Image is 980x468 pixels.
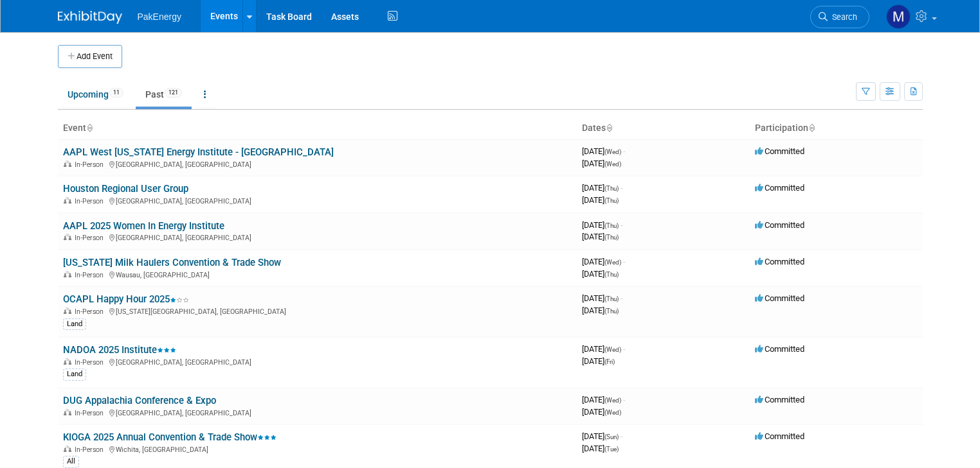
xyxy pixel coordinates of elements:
span: In-Person [75,409,107,417]
span: (Fri) [604,358,615,365]
th: Dates [577,117,750,139]
span: (Wed) [604,259,621,266]
a: [US_STATE] Milk Haulers Convention & Trade Show [63,257,281,268]
div: [GEOGRAPHIC_DATA], [GEOGRAPHIC_DATA] [63,195,572,205]
span: (Thu) [604,197,619,204]
th: Event [58,117,577,139]
div: Wausau, [GEOGRAPHIC_DATA] [63,269,572,279]
span: (Thu) [604,271,619,278]
span: - [623,146,625,156]
a: Sort by Start Date [606,123,612,133]
img: In-Person Event [64,308,71,314]
span: In-Person [75,271,107,279]
span: (Thu) [604,185,619,192]
div: All [63,456,79,467]
div: [GEOGRAPHIC_DATA], [GEOGRAPHIC_DATA] [63,159,572,169]
a: Houston Regional User Group [63,183,188,195]
img: In-Person Event [64,234,71,240]
span: - [621,431,622,441]
span: [DATE] [582,444,619,453]
span: [DATE] [582,232,619,241]
span: Committed [755,146,804,156]
span: 11 [109,88,123,98]
a: OCAPL Happy Hour 2025 [63,293,189,305]
span: Committed [755,220,804,230]
span: [DATE] [582,407,621,417]
img: In-Person Event [64,358,71,365]
span: - [621,220,622,230]
span: [DATE] [582,195,619,205]
span: [DATE] [582,395,625,404]
button: Add Event [58,45,122,68]
a: AAPL 2025 Women In Energy Institute [63,220,224,232]
a: Sort by Event Name [86,123,93,133]
span: PakEnergy [138,12,181,22]
span: 121 [165,88,182,98]
span: [DATE] [582,183,622,193]
div: [US_STATE][GEOGRAPHIC_DATA], [GEOGRAPHIC_DATA] [63,306,572,316]
a: KIOGA 2025 Annual Convention & Trade Show [63,431,277,443]
th: Participation [750,117,923,139]
span: (Thu) [604,222,619,229]
span: - [623,257,625,266]
span: - [621,293,622,303]
span: (Thu) [604,234,619,241]
span: - [621,183,622,193]
a: DUG Appalachia Conference & Expo [63,395,216,406]
span: (Wed) [604,409,621,416]
span: Committed [755,431,804,441]
span: In-Person [75,308,107,316]
img: ExhibitDay [58,11,122,24]
span: (Tue) [604,446,619,453]
span: Committed [755,395,804,404]
span: In-Person [75,197,107,205]
div: Wichita, [GEOGRAPHIC_DATA] [63,444,572,454]
span: [DATE] [582,293,622,303]
span: [DATE] [582,306,619,315]
span: [DATE] [582,356,615,366]
div: Land [63,318,86,330]
div: [GEOGRAPHIC_DATA], [GEOGRAPHIC_DATA] [63,356,572,367]
a: NADOA 2025 Institute [63,344,176,356]
span: [DATE] [582,146,625,156]
span: Search [828,12,857,22]
span: [DATE] [582,220,622,230]
a: Past121 [136,82,192,107]
img: In-Person Event [64,409,71,415]
span: (Sun) [604,433,619,440]
span: Committed [755,257,804,266]
span: Committed [755,344,804,354]
a: AAPL West [US_STATE] Energy Institute - [GEOGRAPHIC_DATA] [63,146,334,158]
span: (Wed) [604,148,621,155]
span: - [623,344,625,354]
img: In-Person Event [64,197,71,204]
a: Search [810,6,869,28]
a: Sort by Participation Type [808,123,815,133]
span: Committed [755,293,804,303]
div: [GEOGRAPHIC_DATA], [GEOGRAPHIC_DATA] [63,232,572,242]
span: In-Person [75,358,107,367]
img: Mary Walker [886,4,911,29]
span: - [623,395,625,404]
span: (Thu) [604,295,619,302]
span: (Wed) [604,346,621,353]
div: Land [63,368,86,380]
span: [DATE] [582,269,619,279]
span: In-Person [75,160,107,169]
img: In-Person Event [64,271,71,277]
span: (Wed) [604,397,621,404]
span: Committed [755,183,804,193]
span: [DATE] [582,159,621,168]
span: [DATE] [582,344,625,354]
span: [DATE] [582,257,625,266]
div: [GEOGRAPHIC_DATA], [GEOGRAPHIC_DATA] [63,407,572,417]
span: In-Person [75,234,107,242]
span: (Wed) [604,160,621,168]
img: In-Person Event [64,446,71,452]
img: In-Person Event [64,160,71,167]
span: (Thu) [604,308,619,315]
a: Upcoming11 [58,82,133,107]
span: In-Person [75,446,107,454]
span: [DATE] [582,431,622,441]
